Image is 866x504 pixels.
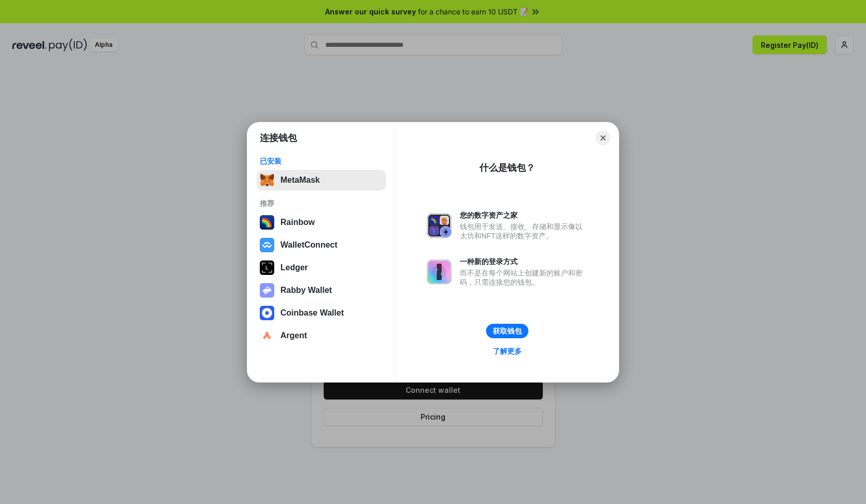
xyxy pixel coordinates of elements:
[257,303,386,323] button: Coinbase Wallet
[460,222,588,240] div: 钱包用于发送、接收、存储和显示像以太坊和NFT这样的数字资产。
[460,257,588,266] div: 一种新的登录方式
[260,283,274,298] img: svg+xml,%3Csvg%20xmlns%3D%22http%3A%2F%2Fwww.w3.org%2F2000%2Fsvg%22%20fill%3D%22none%22%20viewBox...
[257,280,386,301] button: Rabby Wallet
[260,157,383,166] div: 已安装
[280,263,308,272] div: Ledger
[260,173,274,187] img: svg+xml,%3Csvg%20fill%3D%22none%22%20height%3D%2233%22%20viewBox%3D%220%200%2035%2033%22%20width%...
[260,199,383,208] div: 推荐
[280,331,307,340] div: Argent
[260,306,274,320] img: svg+xml,%3Csvg%20width%3D%2228%22%20height%3D%2228%22%20viewBox%3D%220%200%2028%2028%22%20fill%3D...
[260,328,274,343] img: svg+xml,%3Csvg%20width%3D%2228%22%20height%3D%2228%22%20viewBox%3D%220%200%2028%2028%22%20fill%3D...
[260,215,274,230] img: svg+xml,%3Csvg%20width%3D%22120%22%20height%3D%22120%22%20viewBox%3D%220%200%20120%20120%22%20fil...
[280,218,315,227] div: Rainbow
[280,176,320,185] div: MetaMask
[460,211,588,220] div: 您的数字资产之家
[486,324,528,338] button: 获取钱包
[257,212,386,233] button: Rainbow
[280,240,338,250] div: WalletConnect
[260,238,274,252] img: svg+xml,%3Csvg%20width%3D%2228%22%20height%3D%2228%22%20viewBox%3D%220%200%2028%2028%22%20fill%3D...
[596,131,610,145] button: Close
[460,268,588,287] div: 而不是在每个网站上创建新的账户和密码，只需连接您的钱包。
[280,286,332,295] div: Rabby Wallet
[493,346,522,356] div: 了解更多
[487,344,528,358] a: 了解更多
[427,259,452,284] img: svg+xml,%3Csvg%20xmlns%3D%22http%3A%2F%2Fwww.w3.org%2F2000%2Fsvg%22%20fill%3D%22none%22%20viewBox...
[257,235,386,255] button: WalletConnect
[257,325,386,346] button: Argent
[260,260,274,275] img: svg+xml,%3Csvg%20xmlns%3D%22http%3A%2F%2Fwww.w3.org%2F2000%2Fsvg%22%20width%3D%2228%22%20height%3...
[427,213,452,238] img: svg+xml,%3Csvg%20xmlns%3D%22http%3A%2F%2Fwww.w3.org%2F2000%2Fsvg%22%20fill%3D%22none%22%20viewBox...
[493,326,522,336] div: 获取钱包
[280,308,344,318] div: Coinbase Wallet
[260,132,297,144] h1: 连接钱包
[257,170,386,190] button: MetaMask
[257,257,386,278] button: Ledger
[479,162,535,174] div: 什么是钱包？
